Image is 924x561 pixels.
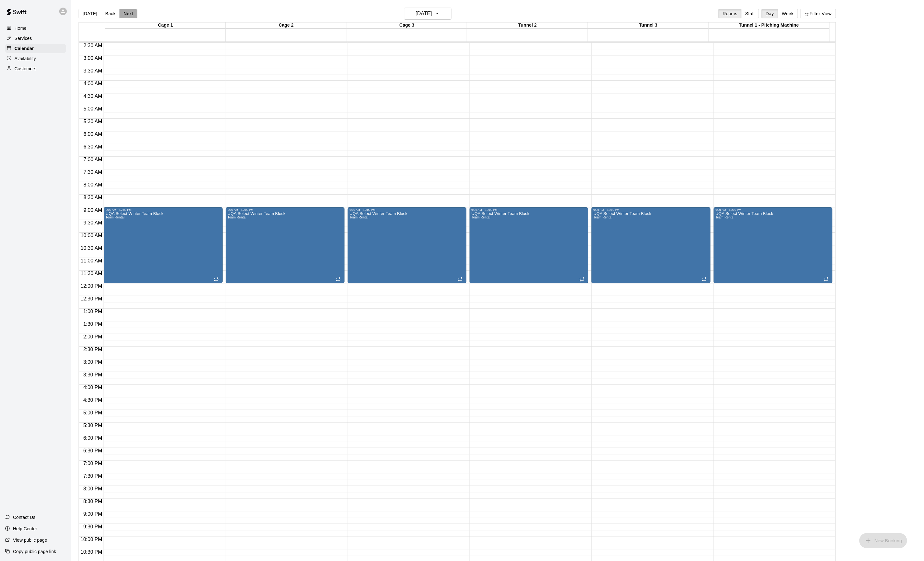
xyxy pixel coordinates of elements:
[214,277,219,282] span: Recurring event
[82,334,104,339] span: 2:00 PM
[15,35,32,41] p: Services
[226,22,346,28] div: Cage 2
[404,8,452,20] button: [DATE]
[228,208,343,211] div: 9:00 AM – 12:00 PM
[336,277,341,282] span: Recurring event
[350,208,465,211] div: 9:00 AM – 12:00 PM
[82,43,104,48] span: 2:30 AM
[82,473,104,479] span: 7:30 PM
[762,9,778,18] button: Day
[82,93,104,99] span: 4:30 AM
[82,321,104,327] span: 1:30 PM
[588,22,709,28] div: Tunnel 3
[82,435,104,441] span: 6:00 PM
[15,45,34,52] p: Calendar
[82,448,104,453] span: 6:30 PM
[82,131,104,137] span: 6:00 AM
[5,64,66,73] a: Customers
[82,372,104,377] span: 3:30 PM
[79,296,104,301] span: 12:30 PM
[82,207,104,213] span: 9:00 AM
[82,511,104,517] span: 9:00 PM
[82,81,104,86] span: 4:00 AM
[5,44,66,53] a: Calendar
[79,245,104,251] span: 10:30 AM
[82,397,104,403] span: 4:30 PM
[82,195,104,200] span: 8:30 AM
[79,271,104,276] span: 11:30 AM
[82,385,104,390] span: 4:00 PM
[79,258,104,263] span: 11:00 AM
[470,207,588,283] div: 9:00 AM – 12:00 PM: UQA Select Winter Team Block
[13,537,47,543] p: View public page
[82,157,104,162] span: 7:00 AM
[350,216,369,219] span: Team Rental
[82,106,104,111] span: 5:00 AM
[824,277,829,282] span: Recurring event
[13,526,37,532] p: Help Center
[416,9,432,18] h6: [DATE]
[105,208,220,211] div: 9:00 AM – 12:00 PM
[79,549,104,555] span: 10:30 PM
[716,216,735,219] span: Team Rental
[82,499,104,504] span: 8:30 PM
[119,9,137,18] button: Next
[15,55,36,62] p: Availability
[101,9,120,18] button: Back
[79,233,104,238] span: 10:00 AM
[226,207,345,283] div: 9:00 AM – 12:00 PM: UQA Select Winter Team Block
[79,537,104,542] span: 10:00 PM
[741,9,759,18] button: Staff
[104,207,222,283] div: 9:00 AM – 12:00 PM: UQA Select Winter Team Block
[702,277,707,282] span: Recurring event
[82,144,104,149] span: 6:30 AM
[79,283,104,289] span: 12:00 PM
[13,548,56,555] p: Copy public page link
[82,119,104,124] span: 5:30 AM
[82,486,104,491] span: 8:00 PM
[82,182,104,187] span: 8:00 AM
[801,9,836,18] button: Filter View
[82,68,104,73] span: 3:30 AM
[467,22,588,28] div: Tunnel 2
[592,207,710,283] div: 9:00 AM – 12:00 PM: UQA Select Winter Team Block
[105,216,124,219] span: Team Rental
[82,359,104,365] span: 3:00 PM
[82,55,104,61] span: 3:00 AM
[82,347,104,352] span: 2:30 PM
[82,220,104,225] span: 9:30 AM
[79,9,101,18] button: [DATE]
[5,54,66,63] a: Availability
[15,66,36,72] p: Customers
[716,208,831,211] div: 9:00 AM – 12:00 PM
[471,216,490,219] span: Team Rental
[105,22,226,28] div: Cage 1
[709,22,829,28] div: Tunnel 1 - Pitching Machine
[82,461,104,466] span: 7:00 PM
[714,207,832,283] div: 9:00 AM – 12:00 PM: UQA Select Winter Team Block
[471,208,586,211] div: 9:00 AM – 12:00 PM
[778,9,798,18] button: Week
[346,22,467,28] div: Cage 3
[593,208,708,211] div: 9:00 AM – 12:00 PM
[348,207,466,283] div: 9:00 AM – 12:00 PM: UQA Select Winter Team Block
[458,277,463,282] span: Recurring event
[82,524,104,529] span: 9:30 PM
[593,216,612,219] span: Team Rental
[82,423,104,428] span: 5:30 PM
[15,25,27,31] p: Home
[5,34,66,43] a: Services
[82,410,104,415] span: 5:00 PM
[82,309,104,314] span: 1:00 PM
[579,277,585,282] span: Recurring event
[718,9,741,18] button: Rooms
[13,514,35,520] p: Contact Us
[5,23,66,33] a: Home
[228,216,247,219] span: Team Rental
[82,169,104,175] span: 7:30 AM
